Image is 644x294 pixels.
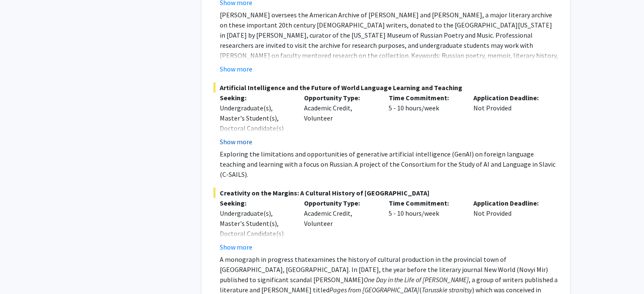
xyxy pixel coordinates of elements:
[220,149,558,179] p: Exploring the limitations and opportunities of generative artificial intelligence (GenAI) on fore...
[419,286,422,294] span: (
[304,93,376,103] p: Opportunity Type:
[213,188,558,198] span: Creativity on the Margins: A Cultural History of [GEOGRAPHIC_DATA]
[298,198,382,252] div: Academic Credit, Volunteer
[382,198,467,252] div: 5 - 10 hours/week
[382,93,467,147] div: 5 - 10 hours/week
[220,242,252,252] button: Show more
[298,93,382,147] div: Academic Credit, Volunteer
[220,10,558,71] p: [PERSON_NAME] oversees the American Archive of [PERSON_NAME] and [PERSON_NAME], a major literary ...
[364,275,469,284] em: One Day in the Life of [PERSON_NAME]
[473,198,545,208] p: Application Deadline:
[389,93,461,103] p: Time Commitment:
[422,286,472,294] em: Tarusskie stranitsy
[6,256,36,288] iframe: Chat
[304,198,376,208] p: Opportunity Type:
[220,103,292,184] div: Undergraduate(s), Master's Student(s), Doctoral Candidate(s) (PhD, MD, DMD, PharmD, etc.), Postdo...
[220,93,292,103] p: Seeking:
[329,286,419,294] em: Pages from [GEOGRAPHIC_DATA]
[467,93,552,147] div: Not Provided
[220,208,292,289] div: Undergraduate(s), Master's Student(s), Doctoral Candidate(s) (PhD, MD, DMD, PharmD, etc.), Postdo...
[467,198,552,252] div: Not Provided
[389,198,461,208] p: Time Commitment:
[220,198,292,208] p: Seeking:
[473,93,545,103] p: Application Deadline:
[213,82,558,93] span: Artificial Intelligence and the Future of World Language Learning and Teaching
[220,255,548,284] span: examines the history of cultural production in the provincial town of [GEOGRAPHIC_DATA], [GEOGRAP...
[220,137,252,147] button: Show more
[220,64,252,74] button: Show more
